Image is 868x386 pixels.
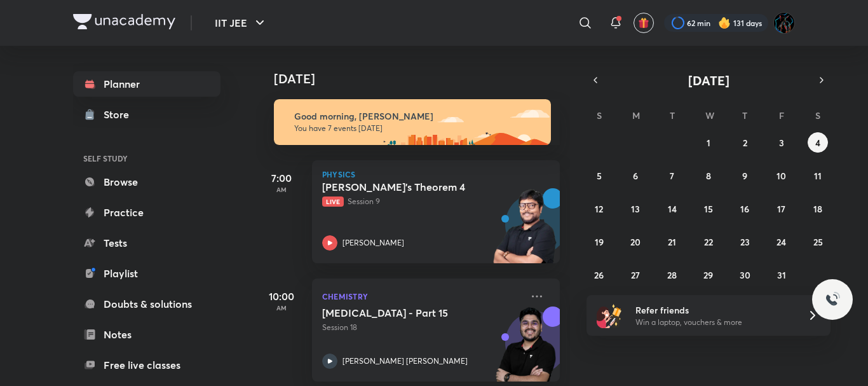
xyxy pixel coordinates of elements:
[808,198,828,219] button: October 18, 2025
[73,14,175,32] a: Company Logo
[256,304,307,312] p: AM
[73,200,220,225] a: Practice
[597,109,602,121] abbr: Sunday
[698,231,719,252] button: October 22, 2025
[632,109,640,121] abbr: Monday
[813,236,823,248] abbr: October 25, 2025
[594,269,604,281] abbr: October 26, 2025
[688,72,729,89] span: [DATE]
[773,12,795,34] img: Umang Raj
[73,102,220,127] a: Store
[698,265,719,285] button: October 29, 2025
[322,322,522,333] p: Session 18
[735,132,755,153] button: October 2, 2025
[735,165,755,186] button: October 9, 2025
[771,231,792,252] button: October 24, 2025
[73,148,220,169] h6: SELF STUDY
[73,169,220,195] a: Browse
[256,186,307,193] p: AM
[73,14,175,29] img: Company Logo
[740,203,749,215] abbr: October 16, 2025
[597,170,602,182] abbr: October 5, 2025
[771,265,792,285] button: October 31, 2025
[740,236,750,248] abbr: October 23, 2025
[73,261,220,286] a: Playlist
[322,196,344,207] span: Live
[490,188,560,276] img: unacademy
[808,132,828,153] button: October 4, 2025
[814,170,822,182] abbr: October 11, 2025
[589,198,609,219] button: October 12, 2025
[825,292,840,307] img: ttu
[735,198,755,219] button: October 16, 2025
[342,237,404,249] p: [PERSON_NAME]
[662,231,682,252] button: October 21, 2025
[73,71,220,97] a: Planner
[322,170,550,178] p: Physics
[595,203,603,215] abbr: October 12, 2025
[294,111,539,122] h6: Good morning, [PERSON_NAME]
[704,203,713,215] abbr: October 15, 2025
[635,303,792,317] h6: Refer friends
[73,352,220,378] a: Free live classes
[104,107,137,122] div: Store
[771,198,792,219] button: October 17, 2025
[256,289,307,304] h5: 10:00
[322,181,480,193] h5: Gauss's Theorem 4
[813,203,822,215] abbr: October 18, 2025
[73,291,220,317] a: Doubts & solutions
[771,165,792,186] button: October 10, 2025
[776,236,786,248] abbr: October 24, 2025
[274,71,573,86] h4: [DATE]
[705,109,714,121] abbr: Wednesday
[808,231,828,252] button: October 25, 2025
[735,231,755,252] button: October 23, 2025
[634,13,654,33] button: avatar
[662,165,682,186] button: October 7, 2025
[589,265,609,285] button: October 26, 2025
[698,132,719,153] button: October 1, 2025
[698,165,719,186] button: October 8, 2025
[662,198,682,219] button: October 14, 2025
[635,317,792,328] p: Win a laptop, vouchers & more
[779,109,784,121] abbr: Friday
[625,231,646,252] button: October 20, 2025
[698,198,719,219] button: October 15, 2025
[256,170,307,186] h5: 7:00
[638,17,649,29] img: avatar
[597,303,622,328] img: referral
[815,109,820,121] abbr: Saturday
[718,17,731,29] img: streak
[322,307,480,319] h5: Hydrocarbons - Part 15
[274,99,551,145] img: morning
[815,137,820,149] abbr: October 4, 2025
[342,355,468,367] p: [PERSON_NAME] [PERSON_NAME]
[322,196,522,207] p: Session 9
[743,137,747,149] abbr: October 2, 2025
[742,109,747,121] abbr: Thursday
[633,170,638,182] abbr: October 6, 2025
[670,109,675,121] abbr: Tuesday
[294,123,539,134] p: You have 7 events [DATE]
[735,265,755,285] button: October 30, 2025
[73,322,220,347] a: Notes
[595,236,604,248] abbr: October 19, 2025
[670,170,674,182] abbr: October 7, 2025
[740,269,750,281] abbr: October 30, 2025
[322,289,522,304] p: Chemistry
[625,198,646,219] button: October 13, 2025
[777,203,785,215] abbr: October 17, 2025
[604,71,813,89] button: [DATE]
[73,230,220,256] a: Tests
[808,165,828,186] button: October 11, 2025
[631,269,640,281] abbr: October 27, 2025
[704,236,713,248] abbr: October 22, 2025
[776,170,786,182] abbr: October 10, 2025
[706,170,711,182] abbr: October 8, 2025
[631,203,640,215] abbr: October 13, 2025
[589,231,609,252] button: October 19, 2025
[625,265,646,285] button: October 27, 2025
[771,132,792,153] button: October 3, 2025
[667,269,677,281] abbr: October 28, 2025
[707,137,710,149] abbr: October 1, 2025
